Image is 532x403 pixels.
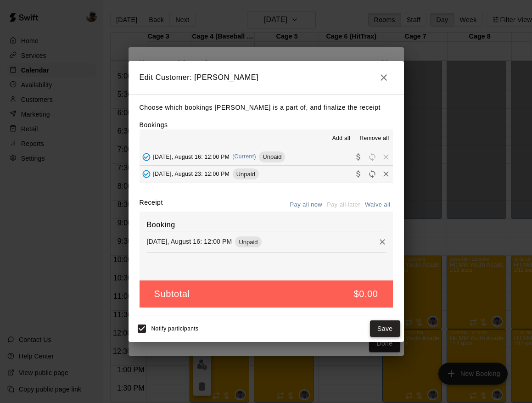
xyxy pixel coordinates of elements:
span: (Current) [232,153,256,160]
label: Bookings [140,121,168,129]
span: [DATE], August 16: 12:00 PM [153,153,230,160]
span: Reschedule [365,153,379,160]
span: Notify participants [151,325,199,332]
span: [DATE], August 23: 12:00 PM [153,171,230,177]
span: Collect payment [352,170,365,177]
span: Unpaid [259,153,285,160]
label: Receipt [140,198,163,212]
h2: Edit Customer: [PERSON_NAME] [129,61,404,94]
button: Added - Collect Payment [140,150,153,164]
span: Remove all [359,134,389,143]
button: Pay all now [288,198,325,212]
span: Unpaid [233,171,259,178]
h5: $0.00 [353,288,378,300]
button: Save [370,320,400,337]
button: Added - Collect Payment [140,167,153,181]
button: Add all [326,131,356,146]
span: Reschedule [365,170,379,177]
p: [DATE], August 16: 12:00 PM [147,237,232,246]
button: Added - Collect Payment[DATE], August 23: 12:00 PMUnpaidCollect paymentRescheduleRemove [140,166,393,183]
button: Remove [375,235,389,249]
button: Remove all [356,131,392,146]
button: Waive all [363,198,393,212]
h6: Booking [147,219,386,231]
span: Unpaid [235,239,261,246]
span: Add all [332,134,351,143]
span: Remove [379,170,393,177]
button: Added - Collect Payment[DATE], August 16: 12:00 PM(Current)UnpaidCollect paymentRescheduleRemove [140,148,393,165]
span: Collect payment [352,153,365,160]
p: Choose which bookings [PERSON_NAME] is a part of, and finalize the receipt [140,102,393,113]
span: Remove [379,153,393,160]
h5: Subtotal [154,288,190,300]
